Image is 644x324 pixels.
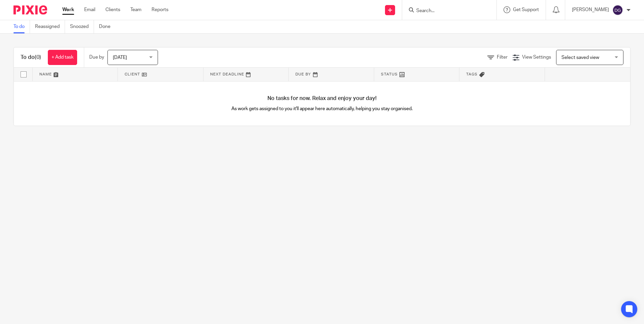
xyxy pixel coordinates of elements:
[522,55,551,60] span: View Settings
[168,105,476,112] p: As work gets assigned to you it'll appear here automatically, helping you stay organised.
[13,5,47,14] img: Pixie
[497,55,508,60] span: Filter
[70,20,94,33] a: Snoozed
[14,95,630,102] h4: No tasks for now. Relax and enjoy your day!
[572,6,609,13] p: [PERSON_NAME]
[35,55,41,60] span: (0)
[152,6,168,13] a: Reports
[35,20,65,33] a: Reassigned
[89,54,104,61] p: Due by
[513,7,539,12] span: Get Support
[21,54,41,61] h1: To do
[466,72,478,76] span: Tags
[561,55,599,60] span: Select saved view
[612,5,623,15] img: svg%3E
[62,6,74,13] a: Work
[13,20,30,33] a: To do
[48,50,77,65] a: + Add task
[113,55,127,60] span: [DATE]
[99,20,116,33] a: Done
[84,6,95,13] a: Email
[416,8,476,14] input: Search
[105,6,120,13] a: Clients
[130,6,141,13] a: Team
